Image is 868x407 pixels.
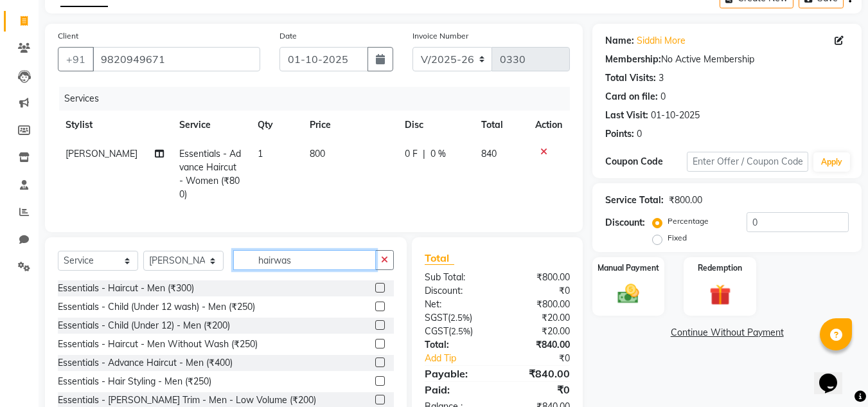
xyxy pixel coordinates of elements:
div: ( ) [415,325,497,338]
div: 0 [660,90,666,104]
div: Discount: [415,284,497,298]
button: Apply [813,152,850,172]
div: No Active Membership [605,53,849,66]
span: 0 % [430,147,446,161]
span: 800 [310,148,325,159]
span: 840 [481,148,497,159]
div: ( ) [415,311,497,325]
span: Total [425,251,454,265]
a: Add Tip [415,352,511,365]
div: Card on file: [605,90,658,104]
div: ₹0 [511,352,580,365]
div: ₹0 [497,284,580,298]
button: +91 [58,47,94,71]
div: Payable: [415,366,497,381]
div: Service Total: [605,194,664,207]
span: | [423,147,425,161]
div: Net: [415,298,497,311]
th: Service [172,111,250,140]
th: Action [527,111,570,140]
div: 3 [659,71,664,85]
label: Client [58,30,78,42]
span: [PERSON_NAME] [66,148,137,159]
div: ₹800.00 [497,298,580,311]
div: Essentials - Hair Styling - Men (₹250) [58,375,211,388]
div: ₹20.00 [497,311,580,325]
a: Siddhi More [637,34,686,48]
div: Essentials - Child (Under 12) - Men (₹200) [58,319,230,332]
a: Continue Without Payment [595,326,859,339]
span: 1 [258,148,263,159]
th: Qty [250,111,302,140]
div: Last Visit: [605,109,648,122]
div: Essentials - Haircut - Men (₹300) [58,282,194,295]
div: Points: [605,127,634,141]
div: ₹840.00 [497,338,580,352]
div: 01-10-2025 [651,109,700,122]
th: Price [302,111,397,140]
div: Essentials - Child (Under 12 wash) - Men (₹250) [58,300,255,314]
div: Sub Total: [415,271,497,284]
label: Manual Payment [598,262,659,274]
label: Percentage [668,215,709,227]
span: 2.5% [451,326,470,336]
div: Essentials - Advance Haircut - Men (₹400) [58,356,233,370]
input: Search or Scan [233,250,376,270]
div: ₹20.00 [497,325,580,338]
span: SGST [425,312,448,323]
th: Total [474,111,528,140]
span: 2.5% [450,312,470,323]
label: Redemption [698,262,742,274]
div: Discount: [605,216,645,230]
th: Stylist [58,111,172,140]
span: 0 F [405,147,418,161]
iframe: chat widget [814,356,855,394]
div: Essentials - Haircut - Men Without Wash (₹250) [58,338,258,351]
div: ₹800.00 [497,271,580,284]
span: CGST [425,325,448,337]
div: Essentials - [PERSON_NAME] Trim - Men - Low Volume (₹200) [58,393,316,407]
span: Essentials - Advance Haircut - Women (₹800) [179,148,241,200]
div: Total: [415,338,497,352]
label: Fixed [668,232,687,244]
div: Total Visits: [605,71,656,85]
div: ₹0 [497,382,580,397]
div: Membership: [605,53,661,66]
input: Search by Name/Mobile/Email/Code [93,47,260,71]
img: _cash.svg [611,282,646,306]
div: Coupon Code [605,155,686,168]
div: Name: [605,34,634,48]
th: Disc [397,111,474,140]
div: Paid: [415,382,497,397]
label: Date [279,30,297,42]
div: Services [59,87,580,111]
div: ₹840.00 [497,366,580,381]
label: Invoice Number [412,30,468,42]
input: Enter Offer / Coupon Code [687,152,808,172]
div: ₹800.00 [669,194,702,207]
img: _gift.svg [703,282,738,308]
div: 0 [637,127,642,141]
